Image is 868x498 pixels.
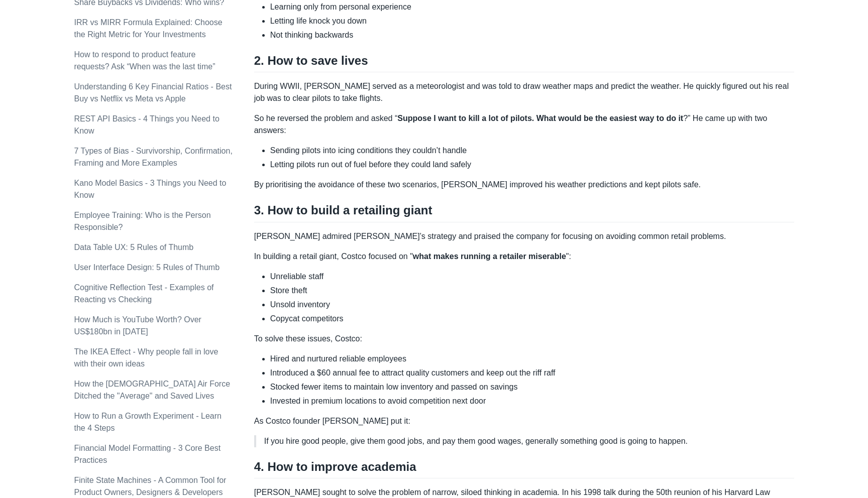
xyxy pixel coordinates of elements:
[270,29,794,41] li: Not thinking backwards
[74,147,232,167] a: 7 Types of Bias - Survivorship, Confirmation, Framing and More Examples
[254,53,794,72] h2: 2. How to save lives
[74,412,221,432] a: How to Run a Growth Experiment - Learn the 4 Steps
[74,243,193,252] a: Data Table UX: 5 Rules of Thumb
[74,18,222,39] a: IRR vs MIRR Formula Explained: Choose the Right Metric for Your Investments
[270,159,794,171] li: Letting pilots run out of fuel before they could land safely
[74,211,210,231] a: Employee Training: Who is the Person Responsible?
[270,1,794,13] li: Learning only from personal experience
[74,476,226,496] a: Finite State Machines - A Common Tool for Product Owners, Designers & Developers
[74,347,218,368] a: The IKEA Effect - Why people fall in love with their own ideas
[254,230,794,242] p: [PERSON_NAME] admired [PERSON_NAME]’s strategy and praised the company for focusing on avoiding c...
[74,444,221,464] a: Financial Model Formatting - 3 Core Best Practices
[74,380,230,400] a: How the [DEMOGRAPHIC_DATA] Air Force Ditched the "Average" and Saved Lives
[74,263,220,272] a: User Interface Design: 5 Rules of Thumb
[270,367,794,379] li: Introduced a $60 annual fee to attract quality customers and keep out the riff raff
[74,114,219,135] a: REST API Basics - 4 Things you Need to Know
[270,353,794,365] li: Hired and nurtured reliable employees
[254,415,794,427] p: As Costco founder [PERSON_NAME] put it:
[270,271,794,283] li: Unreliable staff
[270,313,794,325] li: Copycat competitors
[413,252,566,261] strong: what makes running a retailer miserable
[74,82,232,103] a: Understanding 6 Key Financial Ratios - Best Buy vs Netflix vs Meta vs Apple
[270,15,794,27] li: Letting life knock you down
[264,435,786,447] p: If you hire good people, give them good jobs, and pay them good wages, generally something good i...
[270,145,794,157] li: Sending pilots into icing conditions they couldn’t handle
[74,283,213,304] a: Cognitive Reflection Test - Examples of Reacting vs Checking
[270,395,794,407] li: Invested in premium locations to avoid competition next door
[74,50,215,71] a: How to respond to product feature requests? Ask “When was the last time”
[254,459,794,478] h2: 4. How to improve academia
[397,114,683,122] strong: Suppose I want to kill a lot of pilots. What would be the easiest way to do it
[254,112,794,137] p: So he reversed the problem and asked “ ?” He came up with two answers:
[254,333,794,345] p: To solve these issues, Costco:
[254,251,794,263] p: In building a retail giant, Costco focused on " ":
[254,80,794,104] p: During WWII, [PERSON_NAME] served as a meteorologist and was told to draw weather maps and predic...
[254,179,794,191] p: By prioritising the avoidance of these two scenarios, [PERSON_NAME] improved his weather predicti...
[270,299,794,311] li: Unsold inventory
[270,381,794,393] li: Stocked fewer items to maintain low inventory and passed on savings
[74,315,201,336] a: How Much is YouTube Worth? Over US$180bn in [DATE]
[254,203,794,222] h2: 3. How to build a retailing giant
[270,285,794,297] li: Store theft
[74,179,226,199] a: Kano Model Basics - 3 Things you Need to Know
